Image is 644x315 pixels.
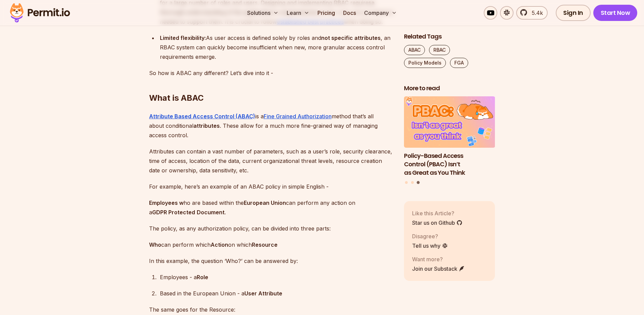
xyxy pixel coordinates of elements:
[404,97,495,177] li: 3 of 3
[149,241,161,248] strong: Who
[412,255,465,263] p: Want more?
[404,84,495,93] h2: More to read
[404,45,425,55] a: ABAC
[7,1,73,24] img: Permit logo
[197,274,208,281] strong: Role
[193,122,220,129] strong: attributes
[528,9,543,17] span: 5.4k
[412,219,462,227] a: Star us on Github
[149,305,393,314] p: The same goes for the Resource:
[149,66,393,103] h2: What is ABAC
[160,289,393,298] div: Based in the European Union - a
[321,34,381,41] strong: not specific attributes
[149,112,393,140] p: is a method that’s all about conditional . These allow for a much more fine-grained way of managi...
[516,6,548,20] a: 5.4k
[412,232,448,240] p: Disagree?
[149,224,393,233] p: The policy, as any authorization policy, can be divided into three parts:
[149,256,393,266] p: In this example, the question ‘Who?’ can be answered by:
[244,199,286,206] strong: European Union
[556,5,591,21] a: Sign In
[412,209,462,217] p: Like this Article?
[450,58,468,68] a: FGA
[404,97,495,185] div: Posts
[211,241,228,248] strong: Action
[412,265,465,273] a: Join our Substack
[404,152,495,177] h3: Policy-Based Access Control (PBAC) Isn’t as Great as You Think
[412,242,448,250] a: Tell us why
[197,209,224,216] strong: Document
[264,113,332,120] a: Fine Grained Authorization
[149,147,393,175] p: Attributes can contain a vast number of parameters, such as a user’s role, security clearance, ti...
[361,6,400,20] button: Company
[404,32,495,41] h2: Related Tags
[149,113,255,120] a: Attribute Based Access Control (ABAC)
[160,272,393,282] div: Employees - a
[149,199,184,206] strong: Employees w
[429,45,450,55] a: RBAC
[149,68,393,78] p: So how is ABAC any different? Let’s dive into it -
[405,181,408,184] button: Go to slide 1
[252,241,278,248] strong: Resource
[149,240,393,249] p: can perform which on which
[160,34,206,41] strong: Limited flexibility:
[340,6,359,20] a: Docs
[244,290,282,297] strong: User Attribute
[244,6,281,20] button: Solutions
[284,6,312,20] button: Learn
[404,97,495,177] a: Policy-Based Access Control (PBAC) Isn’t as Great as You ThinkPolicy-Based Access Control (PBAC) ...
[404,58,446,68] a: Policy Models
[149,182,393,191] p: For example, here’s an example of an ABAC policy in simple English -
[411,181,414,184] button: Go to slide 2
[149,198,393,217] p: ho are based within the can perform any action on a .
[417,181,420,184] button: Go to slide 3
[315,6,338,20] a: Pricing
[593,5,638,21] a: Start Now
[152,209,195,216] strong: GDPR Protected
[160,33,393,62] div: As user access is defined solely by roles and , an RBAC system can quickly become insufficient wh...
[404,97,495,148] img: Policy-Based Access Control (PBAC) Isn’t as Great as You Think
